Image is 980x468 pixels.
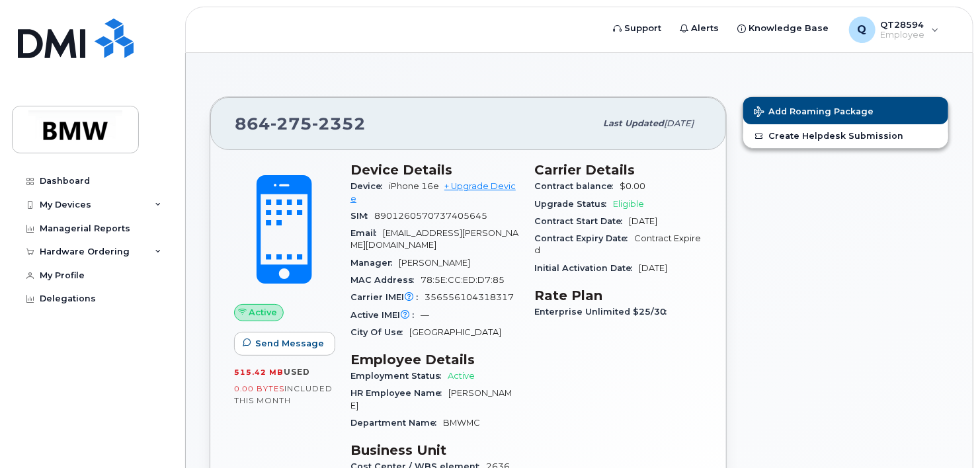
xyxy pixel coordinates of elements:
[350,388,448,398] span: HR Employee Name
[922,410,970,458] iframe: Messenger Launcher
[534,181,620,191] span: Contract balance
[389,181,439,191] span: iPhone 16e
[743,97,948,124] button: Add Roaming Package
[235,114,366,134] span: 864
[350,181,516,203] a: + Upgrade Device
[664,118,694,128] span: [DATE]
[743,124,948,148] a: Create Helpdesk Submission
[350,211,374,221] span: SIM
[639,263,667,273] span: [DATE]
[448,371,475,381] span: Active
[620,181,645,191] span: $0.00
[399,258,470,268] span: [PERSON_NAME]
[350,228,518,250] span: [EMAIL_ADDRESS][PERSON_NAME][DOMAIN_NAME]
[350,162,518,178] h3: Device Details
[234,368,284,377] span: 515.42 MB
[350,275,421,285] span: MAC Address
[534,162,702,178] h3: Carrier Details
[425,292,514,302] span: 356556104318317
[234,384,284,393] span: 0.00 Bytes
[312,114,366,134] span: 2352
[603,118,664,128] span: Last updated
[350,228,383,238] span: Email
[443,418,480,428] span: BMWMC
[350,371,448,381] span: Employment Status
[350,327,409,337] span: City Of Use
[534,263,639,273] span: Initial Activation Date
[350,310,421,320] span: Active IMEI
[534,307,673,317] span: Enterprise Unlimited $25/30
[234,332,335,356] button: Send Message
[350,181,389,191] span: Device
[249,306,278,319] span: Active
[613,199,644,209] span: Eligible
[374,211,487,221] span: 8901260570737405645
[350,388,512,410] span: [PERSON_NAME]
[629,216,657,226] span: [DATE]
[754,106,874,119] span: Add Roaming Package
[350,352,518,368] h3: Employee Details
[350,258,399,268] span: Manager
[350,292,425,302] span: Carrier IMEI
[409,327,501,337] span: [GEOGRAPHIC_DATA]
[534,288,702,303] h3: Rate Plan
[421,310,429,320] span: —
[534,199,613,209] span: Upgrade Status
[255,337,324,350] span: Send Message
[270,114,312,134] span: 275
[534,233,634,243] span: Contract Expiry Date
[350,418,443,428] span: Department Name
[421,275,505,285] span: 78:5E:CC:ED:D7:85
[534,216,629,226] span: Contract Start Date
[350,442,518,458] h3: Business Unit
[284,367,310,377] span: used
